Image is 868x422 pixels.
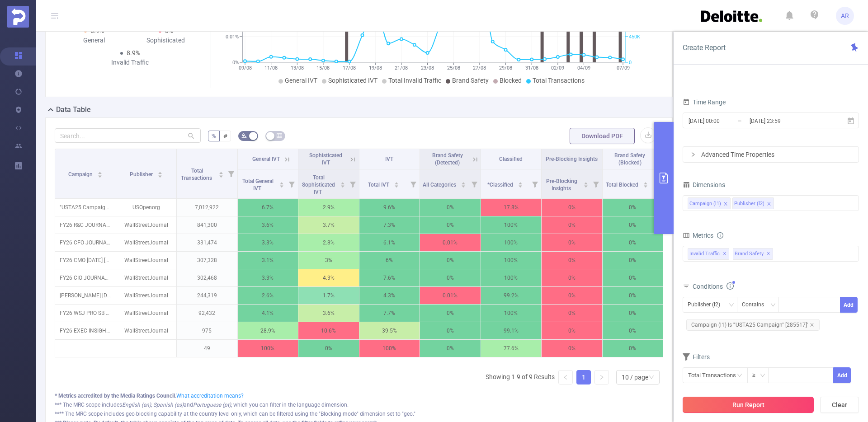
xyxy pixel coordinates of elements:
span: IVT [385,156,393,162]
i: icon: down [760,373,765,379]
p: 100% [481,305,542,322]
i: icon: caret-up [583,181,588,183]
tspan: 02/09 [551,65,564,71]
span: Brand Safety (Blocked) [614,152,645,166]
p: 7,012,922 [177,199,237,216]
tspan: 13/08 [290,65,303,71]
span: Metrics [683,232,713,239]
p: USOpenorg [116,199,177,216]
i: Filter menu [225,149,237,198]
p: 0.01% [420,287,481,304]
p: 100% [481,216,542,234]
p: 17.8% [481,199,542,216]
i: icon: close [767,202,771,207]
h2: Data Table [56,104,91,115]
i: icon: caret-down [157,174,162,177]
i: icon: caret-up [643,181,648,183]
li: Next Page [594,370,609,384]
span: General IVT [285,77,317,84]
p: 0% [603,269,663,286]
div: Sort [157,170,163,176]
button: Add [840,297,858,313]
span: Blocked [500,77,522,84]
p: 2.8% [298,234,359,251]
p: 100% [238,340,298,357]
i: icon: down [770,302,776,309]
b: * Metrics accredited by the Media Ratings Council. [55,393,176,399]
span: Campaign (l1) Is '"USTA25 Campaign" [285517]' [686,319,820,331]
tspan: 450K [629,34,640,40]
div: Sort [643,181,648,186]
p: 302,468 [177,269,237,286]
p: 0% [603,234,663,251]
span: Brand Safety [452,77,489,84]
a: 1 [577,370,590,384]
p: "USTA25 Campaign" [285517] [55,199,116,216]
li: Showing 1-9 of 9 Results [486,370,555,384]
div: Campaign (l1) [689,198,721,210]
p: 99.1% [481,322,542,339]
p: FY26 R&C JOURNAL [277705] [55,216,116,234]
div: 10 / page [622,370,648,384]
div: Publisher (l2) [734,198,764,210]
p: FY26 CFO JOURNAL [277707] [55,234,116,251]
div: *** The MRC scope includes and , which you can filter in the language dimension. [55,401,663,409]
div: ≥ [752,368,762,383]
i: icon: caret-down [394,184,399,187]
p: 28.9% [238,322,298,339]
p: 0% [603,322,663,339]
i: icon: caret-up [97,170,102,173]
p: WallStreetJournal [116,234,177,251]
div: Sort [340,181,345,186]
tspan: 07/09 [616,65,629,71]
i: icon: bg-colors [241,133,247,138]
p: 100% [481,234,542,251]
p: 99.2% [481,287,542,304]
p: 39.5% [359,322,420,339]
p: 3.6% [298,305,359,322]
p: 3.6% [238,216,298,234]
p: 10.6% [298,322,359,339]
p: 2.6% [238,287,298,304]
a: What accreditation means? [176,393,244,399]
p: 307,328 [177,252,237,269]
i: icon: table [277,133,282,138]
i: icon: caret-down [518,184,523,187]
i: icon: caret-down [461,184,466,187]
span: Conditions [693,283,734,290]
p: 0% [542,199,602,216]
tspan: 0.01% [226,34,239,40]
span: 8.9% [127,49,140,56]
i: icon: info-circle [717,232,723,239]
i: icon: caret-down [218,174,223,177]
i: Filter menu [346,169,359,198]
span: Total Transactions [533,77,585,84]
tspan: 23/08 [421,65,434,71]
span: Time Range [683,98,726,106]
li: Publisher (l2) [732,197,774,209]
p: WallStreetJournal [116,322,177,339]
p: 0% [603,216,663,234]
p: 0% [542,340,602,357]
i: Filter menu [650,169,663,198]
p: WallStreetJournal [116,252,177,269]
p: 2.9% [298,199,359,216]
p: 0% [542,322,602,339]
i: icon: left [563,375,568,380]
p: 0% [420,269,481,286]
span: Total Invalid Traffic [388,77,441,84]
span: Publisher [130,171,154,178]
span: Total Sophisticated IVT [302,174,335,195]
i: Filter menu [407,169,420,198]
i: icon: caret-up [518,181,523,183]
p: 92,432 [177,305,237,322]
p: FY26 CMO [DATE] [277704] [55,252,116,269]
span: Sophisticated IVT [309,152,342,166]
p: FY26 WSJ PRO SB JOURNAL [277703] [55,305,116,322]
span: Filters [683,353,710,361]
span: General IVT [252,156,280,162]
p: WallStreetJournal [116,269,177,286]
span: Total Blocked [606,182,640,188]
div: Sort [97,170,103,176]
span: Campaign [68,171,94,178]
